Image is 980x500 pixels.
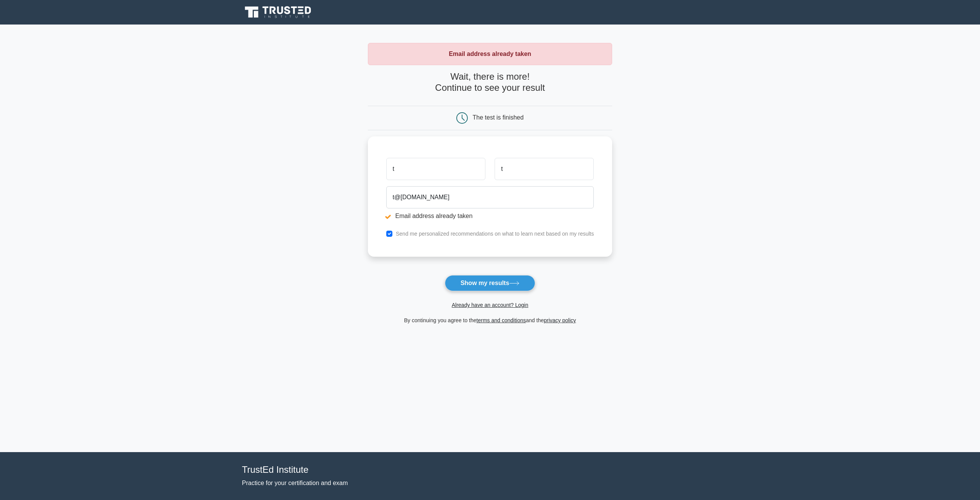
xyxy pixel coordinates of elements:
[242,464,485,475] h4: TrustEd Institute
[386,211,594,221] li: Email address already taken
[363,316,617,325] div: By continuing you agree to the and the
[242,480,348,486] a: Practice for your certification and exam
[449,51,531,57] strong: Email address already taken
[452,302,528,308] a: Already have an account? Login
[368,71,612,93] h4: Wait, there is more! Continue to see your result
[386,186,594,208] input: Email
[473,114,524,121] div: The test is finished
[386,158,485,180] input: First name
[477,317,526,323] a: terms and conditions
[445,275,535,291] button: Show my results
[396,231,594,237] label: Send me personalized recommendations on what to learn next based on my results
[544,317,576,323] a: privacy policy
[495,158,594,180] input: Last name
